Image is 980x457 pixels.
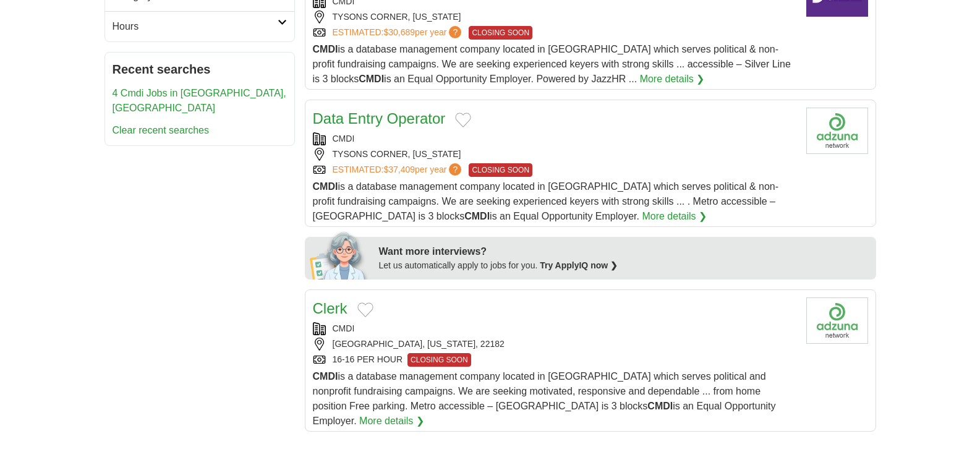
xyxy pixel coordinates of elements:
[806,297,868,344] img: Company logo
[647,401,673,411] strong: CMDI
[407,353,471,367] span: CLOSING SOON
[313,110,446,127] a: Data Entry Operator
[455,113,471,127] button: Add to favorite jobs
[313,300,347,317] a: Clerk
[383,164,415,174] span: $37,409
[540,260,618,270] a: Try ApplyIQ now ❯
[113,19,278,34] h2: Hours
[313,322,796,335] div: CMDI
[449,163,461,176] span: ?
[313,181,338,192] strong: CMDI
[313,371,338,382] strong: CMDI
[449,26,461,38] span: ?
[464,211,490,221] strong: CMDI
[313,148,796,161] div: TYSONS CORNER, [US_STATE]
[469,163,532,177] span: CLOSING SOON
[379,259,869,272] div: Let us automatically apply to jobs for you.
[383,27,415,37] span: $30,689
[333,26,464,40] a: ESTIMATED:$30,689per year?
[333,163,464,177] a: ESTIMATED:$37,409per year?
[313,181,779,221] span: is a database management company located in [GEOGRAPHIC_DATA] which serves political & non-profit...
[313,371,776,426] span: is a database management company located in [GEOGRAPHIC_DATA] which serves political and nonprofi...
[806,108,868,154] img: Company logo
[313,44,791,84] span: is a database management company located in [GEOGRAPHIC_DATA] which serves political & non-profit...
[313,11,796,23] div: TYSONS CORNER, [US_STATE]
[642,209,707,224] a: More details ❯
[313,44,338,54] strong: CMDI
[359,74,384,84] strong: CMDI
[313,353,796,367] div: 16-16 PER HOUR
[640,72,705,87] a: More details ❯
[313,132,796,145] div: CMDI
[469,26,532,40] span: CLOSING SOON
[113,60,287,79] h2: Recent searches
[379,244,869,259] div: Want more interviews?
[105,11,294,41] a: Hours
[310,230,370,280] img: apply-iq-scientist.png
[359,414,424,429] a: More details ❯
[357,302,373,317] button: Add to favorite jobs
[313,338,796,351] div: [GEOGRAPHIC_DATA], [US_STATE], 22182
[113,88,286,113] a: 4 Cmdi Jobs in [GEOGRAPHIC_DATA], [GEOGRAPHIC_DATA]
[113,125,210,135] a: Clear recent searches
